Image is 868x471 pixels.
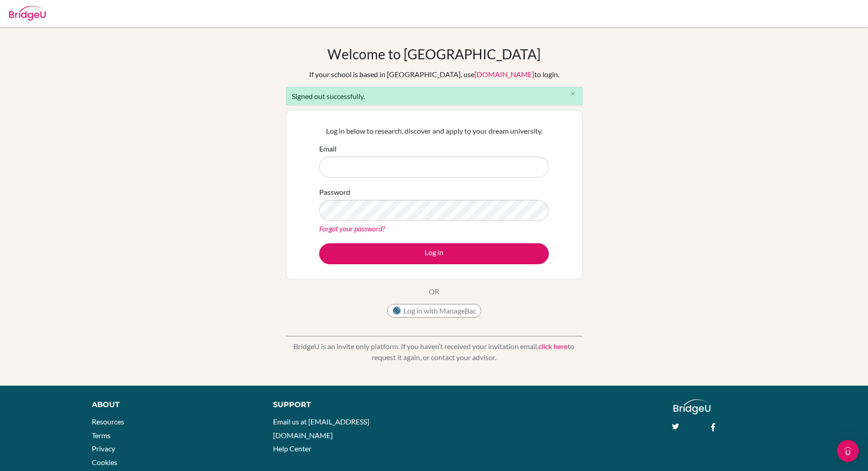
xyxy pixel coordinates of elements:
h1: Welcome to [GEOGRAPHIC_DATA] [327,46,541,62]
i: close [569,90,576,97]
div: If your school is based in [GEOGRAPHIC_DATA], use to login. [309,69,559,80]
a: Help Center [273,444,311,453]
a: Email us at [EMAIL_ADDRESS][DOMAIN_NAME] [273,417,369,440]
a: Privacy [92,444,115,453]
div: Signed out successfully. [286,87,583,105]
a: click here [538,342,568,351]
img: logo_white@2x-f4f0deed5e89b7ecb1c2cc34c3e3d731f90f0f143d5ea2071677605dd97b5244.png [673,399,710,414]
img: Bridge-U [9,6,46,21]
a: Cookies [92,458,117,466]
a: [DOMAIN_NAME] [474,70,534,78]
label: Email [319,143,337,154]
a: Resources [92,417,124,426]
label: Password [319,187,350,198]
p: Log in below to research, discover and apply to your dream university. [319,126,549,136]
a: Terms [92,431,110,440]
div: Support [273,399,423,410]
div: Open Intercom Messenger [837,440,859,462]
button: Close [564,87,582,101]
button: Log in with ManageBac [387,304,481,318]
div: About [92,399,253,410]
button: Log in [319,243,549,264]
p: BridgeU is an invite only platform. If you haven’t received your invitation email, to request it ... [286,341,583,363]
a: Forgot your password? [319,224,385,233]
p: OR [429,286,439,297]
